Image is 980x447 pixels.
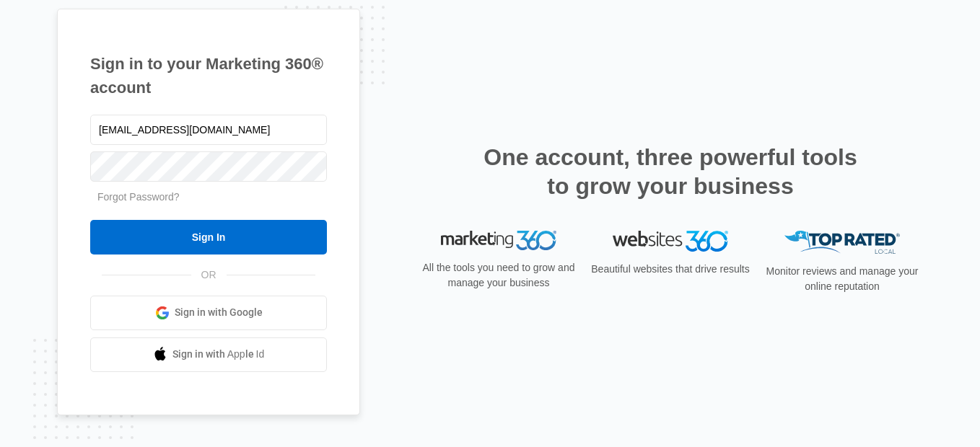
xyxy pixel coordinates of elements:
p: All the tools you need to grow and manage your business [418,260,579,291]
img: Marketing 360 [441,231,556,251]
p: Monitor reviews and manage your online reputation [761,264,923,294]
h1: Sign in to your Marketing 360® account [90,52,327,99]
input: Sign In [90,220,327,255]
h2: One account, three powerful tools to grow your business [479,143,862,200]
a: Forgot Password? [97,191,180,203]
span: Sign in with Apple Id [172,347,265,362]
img: Top Rated Local [784,231,900,255]
a: Sign in with Apple Id [90,337,327,372]
img: Websites 360 [613,231,728,252]
span: Sign in with Google [175,305,263,320]
span: OR [191,267,227,283]
p: Beautiful websites that drive results [590,262,751,277]
a: Sign in with Google [90,296,327,330]
input: Email [90,115,327,145]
